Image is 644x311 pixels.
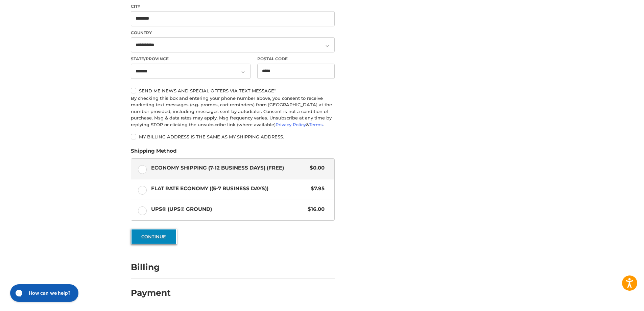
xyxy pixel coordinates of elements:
[257,56,335,62] label: Postal Code
[151,185,308,193] span: Flat Rate Economy ((5-7 Business Days))
[306,164,325,172] span: $0.00
[131,262,170,272] h2: Billing
[151,164,307,172] span: Economy Shipping (7-12 Business Days) (Free)
[131,229,177,244] button: Continue
[131,88,335,93] label: Send me news and special offers via text message*
[151,205,305,213] span: UPS® (UPS® Ground)
[304,205,325,213] span: $16.00
[131,134,335,139] label: My billing address is the same as my shipping address.
[276,122,306,127] a: Privacy Policy
[309,122,323,127] a: Terms
[131,3,335,9] label: City
[131,95,335,128] div: By checking this box and entering your phone number above, you consent to receive marketing text ...
[307,185,325,193] span: $7.95
[7,282,80,304] iframe: Gorgias live chat messenger
[131,288,171,298] h2: Payment
[131,56,251,62] label: State/Province
[131,147,176,158] legend: Shipping Method
[131,30,335,36] label: Country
